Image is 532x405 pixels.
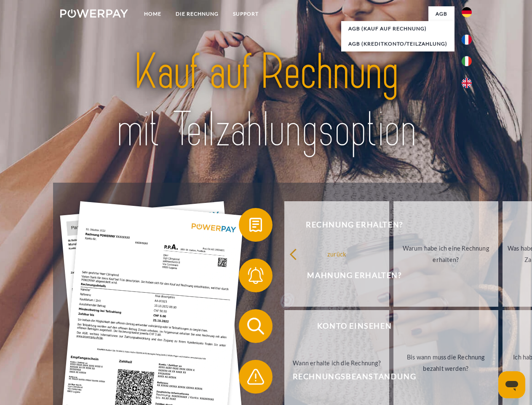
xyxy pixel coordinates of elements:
button: Rechnungsbeanstandung [239,360,458,394]
img: title-powerpay_de.svg [80,40,452,162]
button: Rechnung erhalten? [239,208,458,242]
iframe: Schaltfläche zum Öffnen des Messaging-Fensters [498,371,525,398]
img: qb_search.svg [245,316,266,337]
a: DIE RECHNUNG [168,6,226,22]
img: qb_bill.svg [245,214,266,235]
a: AGB (Kreditkonto/Teilzahlung) [341,36,454,51]
img: qb_warning.svg [245,366,266,387]
img: qb_bell.svg [245,265,266,286]
img: de [462,7,472,17]
button: Konto einsehen [239,309,458,343]
img: logo-powerpay-white.svg [60,9,128,18]
img: it [462,56,472,66]
a: AGB (Kauf auf Rechnung) [341,21,454,36]
a: SUPPORT [226,6,266,22]
a: Home [137,6,168,22]
div: Warum habe ich eine Rechnung erhalten? [398,243,493,265]
div: Wann erhalte ich die Rechnung? [289,357,384,368]
a: agb [428,6,454,22]
img: fr [462,35,472,45]
button: Mahnung erhalten? [239,259,458,292]
div: Bis wann muss die Rechnung bezahlt werden? [398,351,493,374]
div: zurück [289,248,384,259]
img: en [462,78,472,88]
